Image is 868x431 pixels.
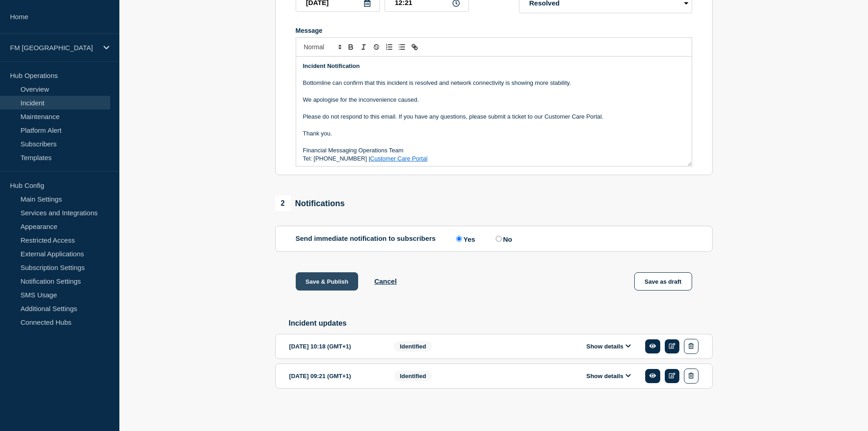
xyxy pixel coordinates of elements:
div: Send immediate notification to subscribers [296,234,692,243]
p: Send immediate notification to subscribers [296,234,436,243]
button: Show details [584,343,634,350]
p: Tel: [PHONE_NUMBER] | [303,155,685,163]
button: Cancel [374,277,396,285]
button: Toggle bulleted list [395,42,408,52]
button: Toggle strikethrough text [370,42,383,52]
p: Thank you. [303,130,685,138]
button: Toggle bold text [344,42,357,52]
span: Identified [394,341,432,352]
a: Customer Care Portal [370,155,427,162]
div: Message [296,27,692,34]
div: Message [296,57,692,166]
button: Toggle italic text [357,42,370,52]
p: Bottomline can confirm that this incident is resolved and network connectivity is showing more st... [303,79,685,87]
span: Font size [300,42,344,52]
h2: Incident updates [289,319,713,327]
div: Notifications [275,196,345,211]
p: Financial Messaging Operations Team [303,146,685,155]
input: Yes [456,236,462,242]
strong: Incident Notification [303,62,360,69]
input: No [496,236,502,242]
span: Identified [394,371,432,381]
p: Please do not respond to this email. If you have any questions, please submit a ticket to our Cus... [303,113,685,121]
button: Save as draft [634,272,692,291]
label: No [493,234,512,243]
div: [DATE] 10:18 (GMT+1) [289,339,380,354]
button: Toggle link [408,42,421,52]
label: Yes [454,234,475,243]
button: Toggle ordered list [383,42,395,52]
span: 2 [275,196,291,211]
div: [DATE] 09:21 (GMT+1) [289,369,380,384]
button: Save & Publish [296,272,359,291]
p: FM [GEOGRAPHIC_DATA] [10,44,98,52]
p: We apologise for the inconvenience caused. [303,96,685,104]
button: Show details [584,372,634,380]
